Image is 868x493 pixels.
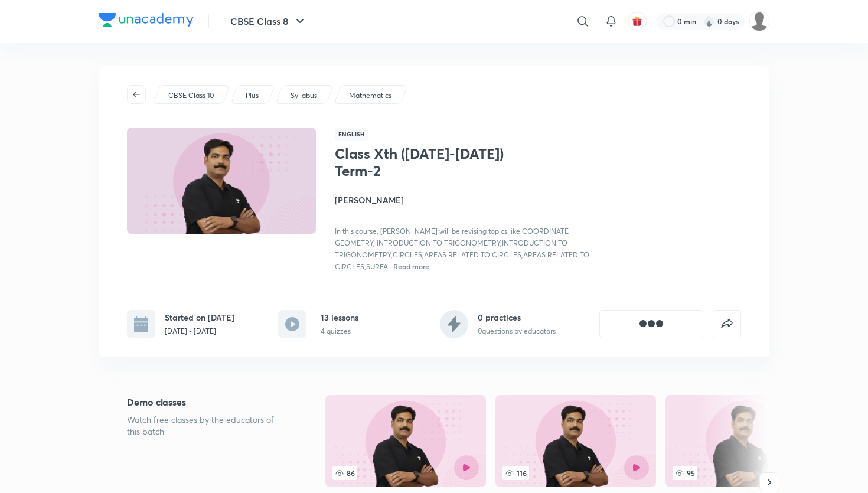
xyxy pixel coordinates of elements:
p: Syllabus [291,90,317,101]
img: avatar [632,16,642,27]
span: 86 [332,466,357,480]
button: false [713,310,741,338]
a: Plus [244,90,261,101]
span: Read more [393,262,429,271]
h6: 13 lessons [321,311,358,324]
button: avatar [628,12,647,31]
span: English [335,128,368,141]
p: 0 questions by educators [478,326,556,337]
h6: Started on [DATE] [165,311,234,324]
img: Muzzamil [749,11,769,31]
span: In this course, [PERSON_NAME] will be revising topics like COORDINATE GEOMETRY, INTRODUCTION TO T... [335,227,589,271]
button: [object Object] [599,310,703,338]
a: Company Logo [99,13,194,30]
p: CBSE Class 10 [168,90,214,101]
h4: [PERSON_NAME] [335,194,599,206]
img: Company Logo [99,13,194,27]
img: Thumbnail [125,126,318,235]
a: Syllabus [289,90,319,101]
img: streak [703,15,715,27]
span: 116 [502,466,529,480]
h1: Class Xth ([DATE]-[DATE]) Term-2 [335,145,528,179]
a: CBSE Class 10 [167,90,216,101]
p: Watch free classes by the educators of this batch [127,414,288,438]
p: 4 quizzes [321,326,358,337]
p: Mathematics [349,90,391,101]
span: 95 [673,466,697,480]
a: Mathematics [347,90,394,101]
p: Plus [246,90,259,101]
p: [DATE] - [DATE] [165,326,234,337]
h6: 0 practices [478,311,556,324]
h5: Demo classes [127,395,288,409]
button: CBSE Class 8 [223,9,314,33]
